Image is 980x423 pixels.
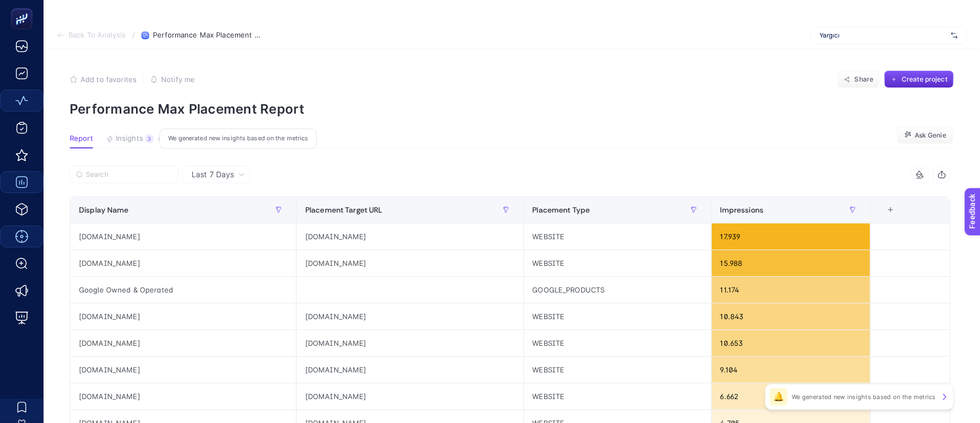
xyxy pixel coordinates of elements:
span: Placement Type [533,206,590,214]
img: svg%3e [951,30,958,41]
span: Ask Genie [915,131,946,140]
input: Search [86,171,172,179]
div: [DOMAIN_NAME] [70,383,296,409]
span: Notify me [161,75,195,84]
div: [DOMAIN_NAME] [70,330,296,356]
div: 🔔 [770,388,787,406]
div: 10.843 [712,303,870,329]
div: WEBSITE [524,250,711,276]
span: Performance Max Placement Report [153,31,262,40]
span: Display Name [79,206,129,214]
span: Back To Analysis [69,31,126,40]
button: Notify me [150,75,195,84]
span: Create project [902,75,947,84]
div: We generated new insights based on the metrics [159,129,317,149]
div: [DOMAIN_NAME] [70,250,296,276]
div: 17.939 [712,223,870,250]
div: WEBSITE [524,330,711,356]
div: [DOMAIN_NAME] [297,383,523,409]
span: Feedback [7,3,41,12]
div: WEBSITE [524,357,711,383]
div: Google Owned & Operated [70,277,296,303]
span: Insights [116,134,143,143]
button: Ask Genie [897,127,954,144]
span: Impressions [720,206,764,214]
div: [DOMAIN_NAME] [297,250,523,276]
button: Share [837,71,880,88]
span: Yargıcı [819,31,947,40]
div: 6.662 [712,383,870,409]
div: 3 [145,134,153,143]
div: [DOMAIN_NAME] [297,223,523,250]
div: [DOMAIN_NAME] [297,357,523,383]
div: WEBSITE [524,383,711,409]
div: [DOMAIN_NAME] [70,303,296,329]
div: [DOMAIN_NAME] [297,330,523,356]
div: 9.104 [712,357,870,383]
div: + [880,206,901,214]
div: [DOMAIN_NAME] [70,357,296,383]
div: [DOMAIN_NAME] [70,223,296,250]
p: We generated new insights based on the metrics [792,393,936,401]
p: Performance Max Placement Report [70,101,954,117]
span: Report [70,134,93,143]
div: WEBSITE [524,223,711,250]
div: WEBSITE [524,303,711,329]
div: GOOGLE_PRODUCTS [524,277,711,303]
span: Share [855,75,874,84]
div: 4 items selected [879,206,888,229]
div: 11.174 [712,277,870,303]
span: Placement Target URL [305,206,383,214]
button: Create project [884,71,954,88]
button: Add to favorites [70,75,137,84]
div: [DOMAIN_NAME] [297,303,523,329]
span: / [132,30,135,39]
div: 10.653 [712,330,870,356]
span: Last 7 Days [192,169,234,180]
div: 15.988 [712,250,870,276]
span: Add to favorites [81,75,137,84]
